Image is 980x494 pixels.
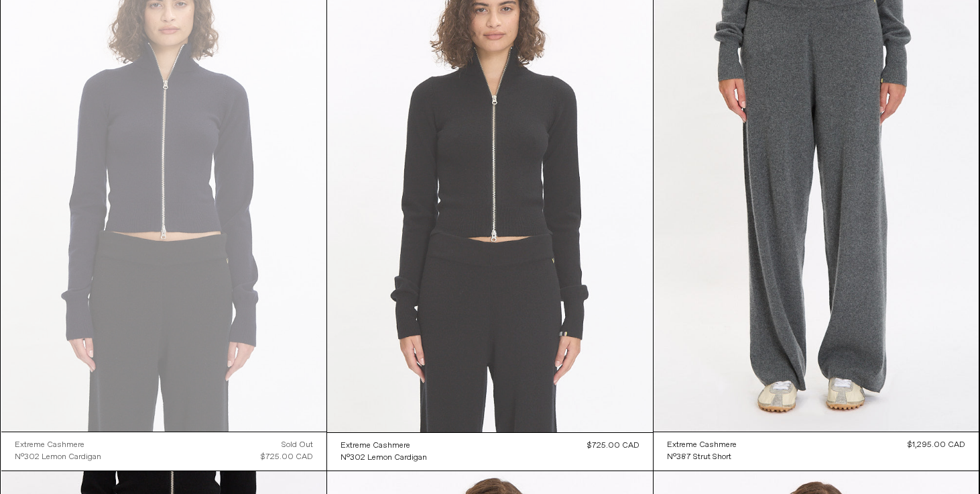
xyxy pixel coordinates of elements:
div: N°387 Strut Short [667,452,731,463]
div: Extreme Cashmere [341,440,410,452]
div: $1,295.00 CAD [908,439,965,451]
div: Sold out [282,439,313,451]
a: Extreme Cashmere [667,439,737,451]
a: N°302 Lemon Cardigan [15,451,101,463]
a: N°387 Strut Short [667,451,737,463]
div: $725.00 CAD [587,440,639,452]
div: Extreme Cashmere [667,440,737,451]
div: Extreme Cashmere [15,440,84,451]
div: $725.00 CAD [261,451,313,463]
a: N°302 Lemon Cardigan [341,452,427,464]
a: Extreme Cashmere [341,440,427,452]
div: N°302 Lemon Cardigan [341,452,427,464]
div: N°302 Lemon Cardigan [15,452,101,463]
a: Extreme Cashmere [15,439,101,451]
